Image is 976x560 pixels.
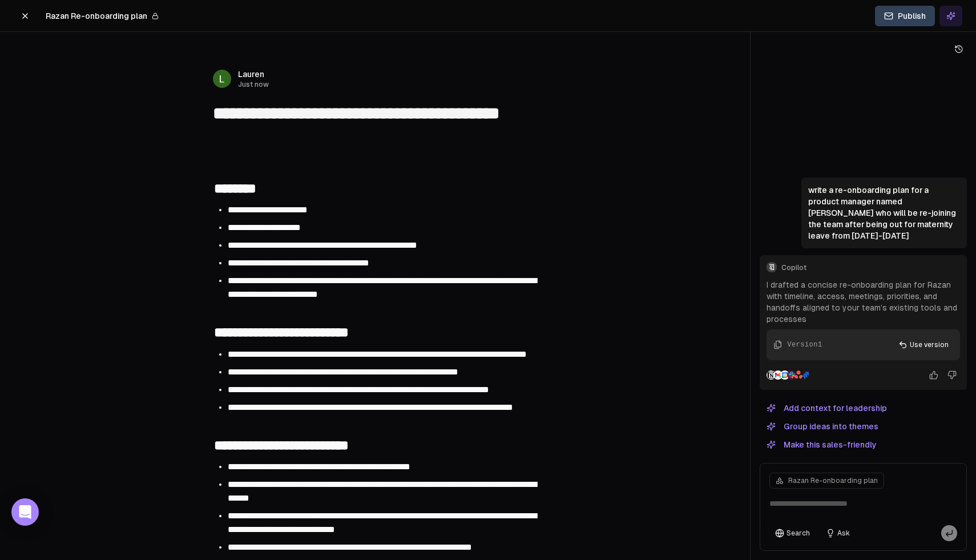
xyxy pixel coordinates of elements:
[767,279,960,325] p: I drafted a concise re-onboarding plan for Razan with timeline, access, meetings, priorities, and...
[46,10,147,22] span: Razan Re-onboarding plan
[760,401,894,415] button: Add context for leadership
[11,498,39,526] div: Open Intercom Messenger
[213,70,231,88] img: _image
[820,525,856,541] button: Ask
[875,6,935,26] button: Publish
[794,370,803,379] img: Asana
[238,80,269,89] span: Just now
[787,340,822,350] div: Version 1
[767,370,776,380] img: Notion
[780,370,789,380] img: Google Calendar
[892,336,955,353] button: Use version
[781,263,960,272] span: Copilot
[787,370,796,380] img: Slack
[760,438,884,452] button: Make this sales-friendly
[238,69,269,80] span: Lauren
[788,476,878,485] span: Razan Re-onboarding plan
[801,370,810,380] img: Jira
[773,370,783,380] img: Gmail
[769,525,816,541] button: Search
[760,420,885,433] button: Group ideas into themes
[808,184,960,241] p: write a re-onboarding plan for a product manager named [PERSON_NAME] who will be re-joining the t...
